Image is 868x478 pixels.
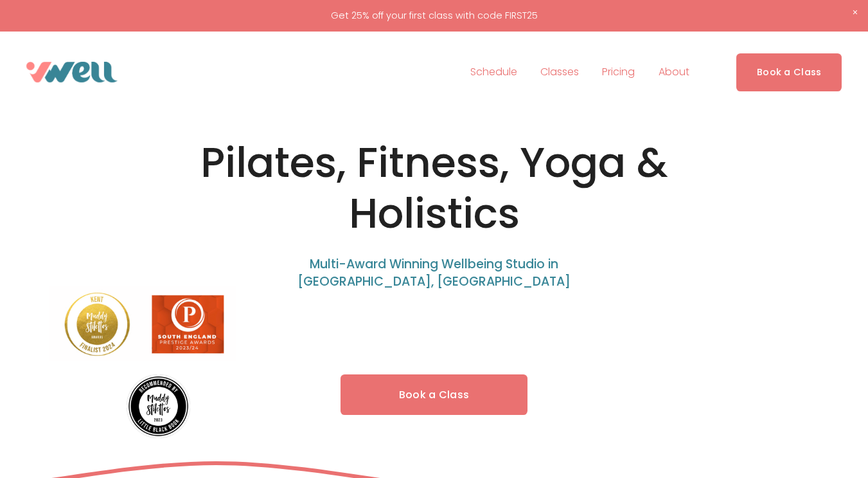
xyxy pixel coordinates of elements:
[659,63,689,82] span: About
[470,62,517,82] a: Schedule
[736,53,842,91] a: Book a Class
[602,62,635,82] a: Pricing
[26,62,118,82] img: VWell
[540,63,579,82] span: Classes
[341,374,528,415] a: Book a Class
[540,62,579,82] a: folder dropdown
[659,62,689,82] a: folder dropdown
[146,138,722,239] h1: Pilates, Fitness, Yoga & Holistics
[297,255,571,290] span: Multi-Award Winning Wellbeing Studio in [GEOGRAPHIC_DATA], [GEOGRAPHIC_DATA]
